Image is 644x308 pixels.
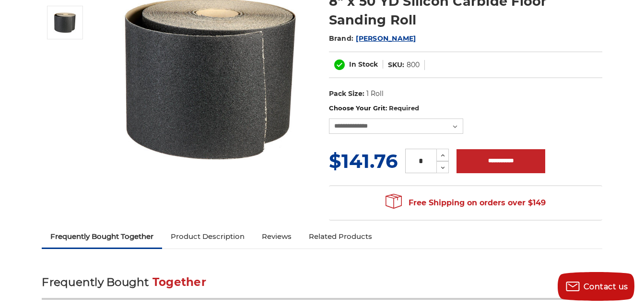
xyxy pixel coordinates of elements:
a: Frequently Bought Together [42,226,162,247]
a: Reviews [253,226,300,247]
dd: 800 [407,60,420,70]
a: [PERSON_NAME] [356,34,416,43]
span: $141.76 [329,149,398,173]
dt: Pack Size: [329,89,364,99]
img: Silicon Carbide 8" x 50 YD Floor Sanding Roll [53,11,77,35]
dt: SKU: [388,60,404,70]
span: Together [152,275,206,289]
small: Required [389,104,419,112]
a: Product Description [162,226,253,247]
button: Contact us [558,272,634,301]
a: Related Products [300,226,381,247]
span: Free Shipping on orders over $149 [386,193,546,213]
span: Contact us [584,282,628,291]
span: Frequently Bought [42,275,149,289]
span: Brand: [329,34,354,43]
dd: 1 Roll [366,89,384,99]
label: Choose Your Grit: [329,104,602,113]
span: In Stock [349,60,378,69]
